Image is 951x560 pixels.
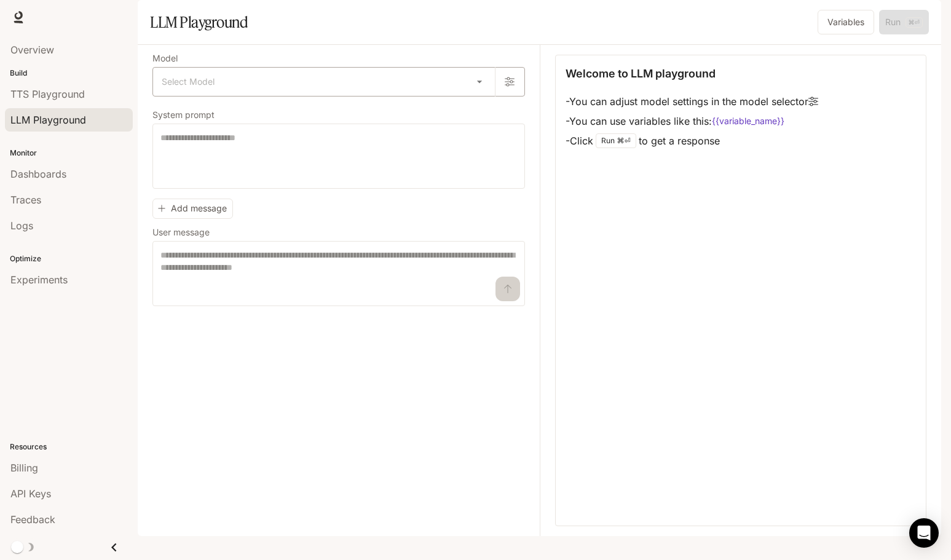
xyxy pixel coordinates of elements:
[566,131,818,151] li: - Click to get a response
[566,92,818,111] li: - You can adjust model settings in the model selector
[909,518,939,548] div: Open Intercom Messenger
[566,111,818,131] li: - You can use variables like this:
[152,54,178,63] p: Model
[152,111,215,119] p: System prompt
[596,133,636,148] div: Run
[152,199,233,219] button: Add message
[153,68,495,96] div: Select Model
[152,228,210,237] p: User message
[150,10,248,34] h1: LLM Playground
[818,10,874,34] button: Variables
[617,137,631,144] p: ⌘⏎
[566,65,716,82] p: Welcome to LLM playground
[712,115,784,127] code: {{variable_name}}
[162,76,215,88] span: Select Model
